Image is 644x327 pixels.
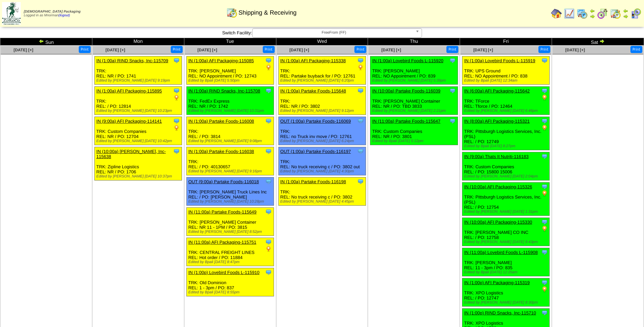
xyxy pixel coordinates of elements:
a: IN (1:00a) Lovebird Foods L-115920 [372,58,443,63]
div: TRK: REL: No truck receiving c / PO: 3802 out [278,147,366,175]
a: [DATE] [+] [473,48,493,52]
div: TRK: [PERSON_NAME] REL: 11 - 3pm / PO: 835 [462,248,550,276]
a: IN (1:00a) Partake Foods-115648 [280,88,346,93]
button: Print [446,46,458,53]
img: Tooltip [173,118,180,124]
button: Print [263,46,275,53]
a: IN (1:00p) Lovebird Foods L-115910 [188,270,260,275]
img: Tooltip [541,118,548,124]
div: Edited by [PERSON_NAME] [DATE] 8:43pm [464,240,549,244]
button: Print [538,46,550,53]
a: IN (1:00a) AFI Packaging-115338 [280,58,346,63]
img: Tooltip [541,183,548,190]
span: [DATE] [+] [14,48,33,52]
img: calendarcustomer.gif [630,8,641,19]
div: Edited by [PERSON_NAME] [DATE] 6:24pm [280,139,366,143]
img: PO [173,124,180,131]
div: Edited by [PERSON_NAME] [DATE] 9:08pm [188,139,274,143]
td: Wed [276,38,368,46]
div: TRK: [PERSON_NAME] Container REL: NR 11 - 1PM / PO: 3815 [186,208,274,236]
a: [DATE] [+] [198,48,217,52]
a: IN (8:00a) AFI Packaging-115321 [464,119,530,124]
a: IN (6:00a) AFI Packaging-115642 [464,88,530,93]
div: TRK: Old Dominion REL: 1 - 3pm / PO: 837 [186,268,274,296]
img: Tooltip [265,178,272,185]
div: Edited by [PERSON_NAME] [DATE] 8:52pm [188,230,274,234]
img: calendarprod.gif [577,8,588,19]
div: Edited by Bpali [DATE] 8:27pm [464,144,549,148]
div: Edited by [PERSON_NAME] [DATE] 2:21pm [372,109,457,113]
div: TRK: REL: NR / PO: 3802 [278,87,366,115]
div: Edited by Bpali [DATE] 8:55pm [188,290,274,294]
a: OUT (1:00a) Partake Foods-116069 [280,119,351,124]
img: Tooltip [357,148,364,155]
a: IN (10:00a) AFI Packaging-115326 [464,184,532,189]
div: Edited by [PERSON_NAME] [DATE] 10:31pm [188,109,274,113]
a: IN (1:00a) AFI Packaging-115085 [188,58,254,63]
img: Tooltip [541,57,548,64]
div: Edited by [PERSON_NAME] [DATE] 10:28pm [188,200,274,204]
img: Tooltip [357,57,364,64]
a: IN (11:00a) Partake Foods-115647 [372,119,440,124]
img: Tooltip [449,87,456,94]
div: Edited by Bpali [DATE] 12:34am [464,79,549,83]
img: arrowleft.gif [39,38,44,44]
a: IN (10:00a) AFI Packaging-115330 [464,220,532,225]
td: Sat [552,38,644,46]
img: Tooltip [173,87,180,94]
a: IN (9:00a) Thats It Nutriti-116183 [464,154,529,159]
div: TRK: Pittsburgh Logistics Services, Inc. (PSL) REL: / PO: 12754 [462,183,550,216]
img: PO [541,286,548,293]
span: FreeFrom (FF) [255,29,413,37]
img: Tooltip [265,118,272,124]
div: TRK: Custom Companies REL: NR / PO: 12704 [94,117,182,145]
div: TRK: REL: no Truck inv move / PO: 12761 [278,117,366,145]
img: PO [541,225,548,232]
img: zoroco-logo-small.webp [2,2,21,25]
td: Tue [184,38,276,46]
img: Tooltip [265,87,272,94]
img: Tooltip [265,239,272,245]
td: Fri [460,38,552,46]
div: TRK: [PERSON_NAME] Container REL: NR / PO: TBD 3833 [370,87,458,115]
div: TRK: REL: No truck receiving c / PO: 3802 [278,177,366,206]
img: arrowleft.gif [590,8,595,14]
a: IN (1:00a) AFI Packaging-115895 [96,88,162,93]
a: [DATE] [+] [565,48,585,52]
div: Edited by [PERSON_NAME] [DATE] 4:30pm [280,169,366,173]
a: IN (11:00a) Lovebird Foods L-115908 [464,250,538,255]
a: IN (10:00a) Partake Foods-116039 [372,88,440,93]
a: IN (1:00a) RIND Snacks, Inc-115709 [96,58,168,63]
a: IN (1:00a) Partake Foods-116008 [188,119,254,124]
span: [DATE] [+] [381,48,401,52]
img: Tooltip [449,57,456,64]
span: Logged in as Mnorman [24,10,80,17]
div: TRK: REL: / PO: 3814 [186,117,274,145]
a: [DATE] [+] [289,48,309,52]
a: [DATE] [+] [106,48,125,52]
div: Edited by [PERSON_NAME] [DATE] 9:12pm [280,109,366,113]
img: line_graph.gif [564,8,575,19]
a: IN (1:00p) RIND Snacks, Inc-115710 [464,310,536,315]
a: IN (1:00a) RIND Snacks, Inc-115708 [188,88,260,93]
img: PO [265,64,272,71]
div: TRK: [PERSON_NAME] REL: NO Appointment / PO: 12743 [186,56,274,85]
div: TRK: TForce REL: Tforce / PO: 12464 [462,87,550,115]
div: Edited by [PERSON_NAME] [DATE] 10:23pm [96,109,182,113]
img: arrowright.gif [590,14,595,19]
a: IN (1:00a) Partake Foods-116038 [188,149,254,154]
img: Tooltip [357,178,364,185]
div: Edited by [PERSON_NAME] [DATE] 9:19pm [96,79,182,83]
div: TRK: [PERSON_NAME] Truck Lines Inc REL: / PO: [PERSON_NAME] [186,177,274,206]
div: TRK: FedEx Express REL: NR / PO: 1742 [186,87,274,115]
img: Tooltip [541,249,548,256]
img: PO [541,94,548,101]
div: Edited by [PERSON_NAME] [DATE] 1:31pm [464,210,549,214]
img: Tooltip [357,118,364,124]
div: Edited by [PERSON_NAME] [DATE] 5:39pm [372,79,457,83]
img: Tooltip [541,219,548,225]
td: Sun [0,38,92,46]
a: IN (1:00p) AFI Packaging-115319 [464,280,530,285]
div: TRK: Zipline Logistics REL: NR / PO: 1706 [94,147,182,180]
a: IN (1:00a) Lovebird Foods L-115919 [464,58,535,63]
